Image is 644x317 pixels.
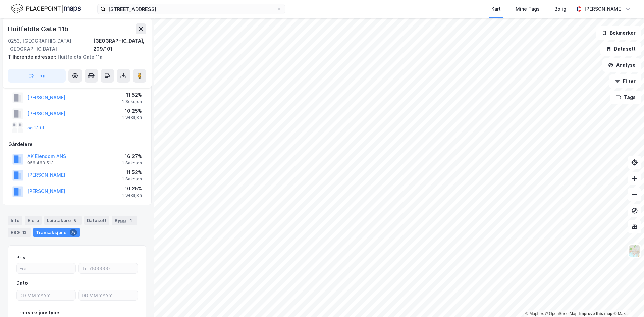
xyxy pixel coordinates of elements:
[579,311,612,316] a: Improve this map
[122,176,142,182] div: 1 Seksjon
[79,290,138,300] input: DD.MM.YYYY
[516,5,540,13] div: Mine Tags
[584,5,623,13] div: [PERSON_NAME]
[122,193,142,198] div: 1 Seksjon
[11,3,81,15] img: logo.f888ab2527a4732fd821a326f86c7f29.svg
[8,37,93,53] div: 0253, [GEOGRAPHIC_DATA], [GEOGRAPHIC_DATA]
[79,263,138,273] input: Til 7500000
[610,285,644,317] div: Kontrollprogram for chat
[122,107,142,115] div: 10.25%
[525,311,544,316] a: Mapbox
[8,69,66,83] button: Tag
[610,91,641,104] button: Tags
[610,285,644,317] iframe: Chat Widget
[596,26,641,40] button: Bokmerker
[8,54,58,60] span: Tilhørende adresser:
[27,160,54,166] div: 956 463 513
[17,263,75,273] input: Fra
[545,311,578,316] a: OpenStreetMap
[600,42,641,56] button: Datasett
[8,23,70,34] div: Huitfeldts Gate 11b
[44,216,82,225] div: Leietakere
[609,74,641,88] button: Filter
[122,168,142,176] div: 11.52%
[8,216,22,225] div: Info
[72,217,79,224] div: 6
[8,228,31,237] div: ESG
[122,115,142,120] div: 1 Seksjon
[8,140,146,148] div: Gårdeiere
[8,53,141,61] div: Huitfeldts Gate 11a
[122,184,142,193] div: 10.25%
[554,5,566,13] div: Bolig
[106,4,277,14] input: Søk på adresse, matrikkel, gårdeiere, leietakere eller personer
[93,37,146,53] div: [GEOGRAPHIC_DATA], 209/101
[628,245,641,257] img: Z
[491,5,501,13] div: Kart
[127,217,134,224] div: 1
[602,58,641,72] button: Analyse
[33,228,80,237] div: Transaksjoner
[16,254,25,262] div: Pris
[122,160,142,166] div: 1 Seksjon
[16,279,28,287] div: Dato
[25,216,42,225] div: Eiere
[21,229,28,236] div: 13
[122,99,142,104] div: 1 Seksjon
[122,152,142,160] div: 16.27%
[70,229,77,236] div: 75
[112,216,137,225] div: Bygg
[16,309,59,317] div: Transaksjonstype
[122,91,142,99] div: 11.52%
[84,216,109,225] div: Datasett
[17,290,75,300] input: DD.MM.YYYY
